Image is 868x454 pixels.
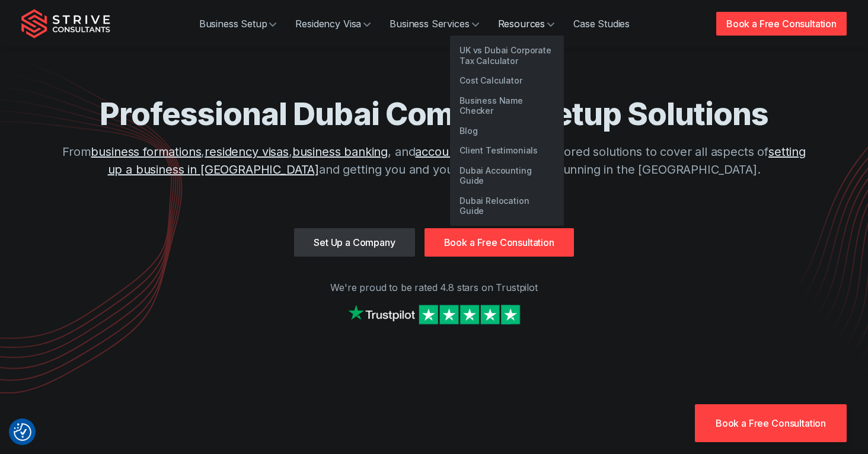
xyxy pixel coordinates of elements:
p: From , , , and , we provide tailored solutions to cover all aspects of and getting you and your c... [55,143,813,178]
a: Business Setup [190,12,286,36]
img: Strive on Trustpilot [345,302,523,327]
a: Cost Calculator [450,71,564,91]
a: Book a Free Consultation [695,404,847,442]
a: Dubai Relocation Guide [450,191,564,221]
img: Strive Consultants [21,9,110,39]
a: accounting [415,145,476,159]
a: business formations [91,145,201,159]
h1: Professional Dubai Company Setup Solutions [55,95,813,133]
a: Resources [489,12,564,36]
a: Client Testimonials [450,140,564,161]
a: Book a Free Consultation [425,228,574,257]
img: Revisit consent button [14,423,31,441]
a: residency visas [205,145,289,159]
a: Business Services [380,12,488,36]
a: Set Up a Company [294,228,414,257]
button: Consent Preferences [14,423,31,441]
a: business banking [292,145,388,159]
a: Dubai Accounting Guide [450,161,564,191]
a: Blog [450,121,564,141]
a: Residency Visa [286,12,380,36]
a: Case Studies [564,12,639,36]
p: We're proud to be rated 4.8 stars on Trustpilot [21,280,847,295]
a: Business Name Checker [450,91,564,121]
a: Book a Free Consultation [716,12,847,36]
a: UK vs Dubai Corporate Tax Calculator [450,40,564,71]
